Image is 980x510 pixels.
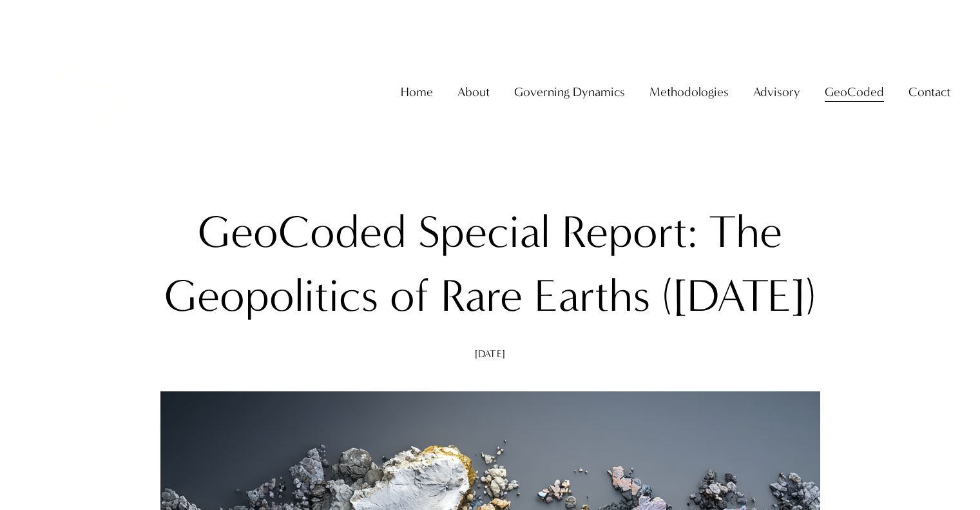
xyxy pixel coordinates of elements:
[401,79,433,104] a: Home
[908,79,950,104] a: folder dropdown
[908,81,950,103] span: Contact
[457,79,490,104] a: folder dropdown
[825,81,884,103] span: GeoCoded
[457,81,490,103] span: About
[475,348,505,360] span: [DATE]
[753,81,800,103] span: Advisory
[514,79,625,104] a: folder dropdown
[753,79,800,104] a: folder dropdown
[126,201,854,328] h1: GeoCoded Special Report: The Geopolitics of Rare Earths ([DATE])
[30,32,148,151] img: Christopher Sanchez &amp; Co.
[649,79,729,104] a: folder dropdown
[649,81,729,103] span: Methodologies
[514,81,625,103] span: Governing Dynamics
[825,79,884,104] a: folder dropdown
